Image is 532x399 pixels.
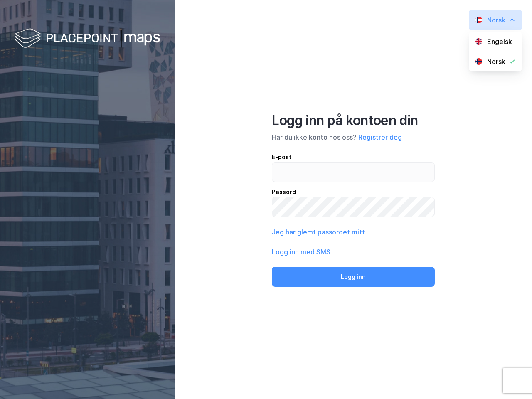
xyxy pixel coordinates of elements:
[272,152,435,162] div: E-post
[487,57,505,66] div: Norsk
[272,112,435,129] div: Logg inn på kontoen din
[490,359,532,399] iframe: Chat Widget
[272,227,365,237] button: Jeg har glemt passordet mitt
[272,267,435,287] button: Logg inn
[15,27,160,51] img: logo-white.f07954bde2210d2a523dddb988cd2aa7.svg
[487,37,512,47] div: Engelsk
[272,247,330,257] button: Logg inn med SMS
[272,187,435,197] div: Passord
[358,132,402,142] button: Registrer deg
[272,132,435,142] div: Har du ikke konto hos oss?
[487,15,505,25] div: Norsk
